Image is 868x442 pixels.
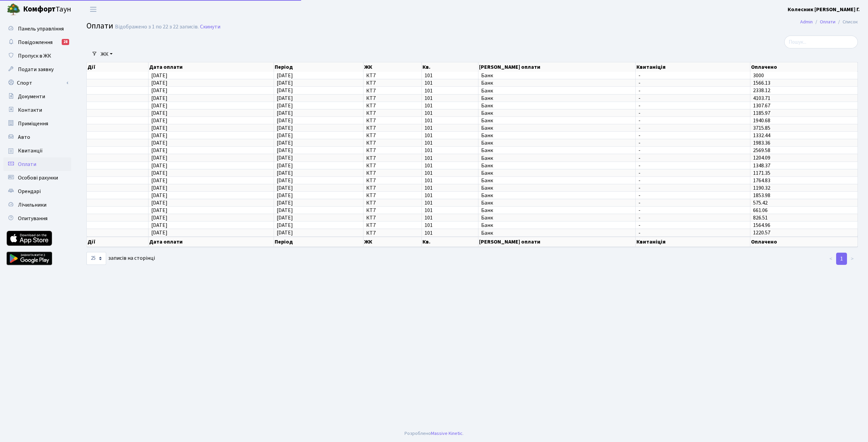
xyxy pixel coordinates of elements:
span: Банк [481,73,633,78]
span: [DATE] [151,154,167,162]
span: Квитанції [18,147,43,154]
span: 101 [425,73,476,78]
span: - [638,193,747,198]
span: - [638,125,747,131]
span: - [638,103,747,108]
th: Квитаніція [636,62,750,72]
span: Пропуск в ЖК [18,52,51,60]
span: - [638,118,747,123]
a: Особові рахунки [3,171,71,185]
span: Банк [481,96,633,101]
span: [DATE] [151,94,167,102]
span: КТ7 [366,185,419,191]
span: КТ7 [366,215,419,220]
span: КТ7 [366,110,419,116]
a: Повідомлення28 [3,36,71,49]
span: - [638,80,747,86]
th: Дата оплати [149,237,274,247]
span: КТ7 [366,208,419,213]
span: 575.42 [753,199,768,207]
span: - [638,223,747,228]
span: [DATE] [151,72,167,79]
span: Документи [18,93,45,100]
span: КТ7 [366,96,419,101]
span: Приміщення [18,120,48,127]
span: Банк [481,230,633,236]
span: Банк [481,133,633,138]
span: - [638,163,747,168]
span: 1171.35 [753,169,770,177]
span: [DATE] [151,132,167,139]
span: КТ7 [366,148,419,153]
span: 1332.44 [753,132,770,139]
th: [PERSON_NAME] оплати [478,62,636,72]
span: [DATE] [277,94,293,102]
th: Дії [87,237,149,247]
div: Розроблено . [405,430,463,437]
span: [DATE] [151,184,167,192]
span: [DATE] [277,117,293,124]
span: Банк [481,155,633,161]
span: Банк [481,88,633,93]
span: [DATE] [151,109,167,117]
a: Лічильники [3,198,71,212]
span: КТ7 [366,178,419,183]
span: 1764.83 [753,177,770,184]
span: 3715.85 [753,124,770,132]
span: 1940.68 [753,117,770,124]
span: 1204.09 [753,154,770,162]
span: КТ7 [366,125,419,131]
span: - [638,73,747,78]
span: 101 [425,208,476,213]
a: Подати заявку [3,63,71,76]
span: [DATE] [277,184,293,192]
select: записів на сторінці [86,252,106,265]
a: Документи [3,90,71,103]
span: [DATE] [151,207,167,214]
span: Оплати [86,20,113,32]
span: Банк [481,140,633,146]
span: 101 [425,140,476,146]
a: 1 [836,253,847,265]
span: КТ7 [366,103,419,108]
span: - [638,148,747,153]
span: [DATE] [151,139,167,147]
span: Опитування [18,215,47,222]
th: Період [274,237,363,247]
span: - [638,178,747,183]
a: Контакти [3,103,71,117]
span: [DATE] [277,124,293,132]
span: - [638,200,747,206]
span: КТ7 [366,155,419,161]
th: Період [274,62,363,72]
span: [DATE] [151,147,167,154]
span: 101 [425,223,476,228]
span: КТ7 [366,193,419,198]
span: Банк [481,125,633,131]
span: [DATE] [277,87,293,94]
span: Панель управління [18,25,64,33]
span: Повідомлення [18,39,53,46]
a: ЖК [98,48,115,60]
span: 1566.13 [753,79,770,87]
span: 101 [425,230,476,236]
span: Банк [481,185,633,191]
span: [DATE] [151,102,167,109]
span: Банк [481,223,633,228]
span: [DATE] [277,207,293,214]
span: 661.06 [753,207,768,214]
span: [DATE] [277,132,293,139]
span: 1348.37 [753,162,770,169]
span: - [638,155,747,161]
span: КТ7 [366,88,419,93]
a: Приміщення [3,117,71,130]
span: - [638,185,747,191]
b: Колесник [PERSON_NAME] Г. [788,6,860,13]
span: 1853.98 [753,192,770,199]
span: 1220.57 [753,229,770,237]
span: КТ7 [366,133,419,138]
span: [DATE] [277,139,293,147]
span: Банк [481,200,633,206]
span: 4103.71 [753,94,770,102]
span: 101 [425,80,476,86]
